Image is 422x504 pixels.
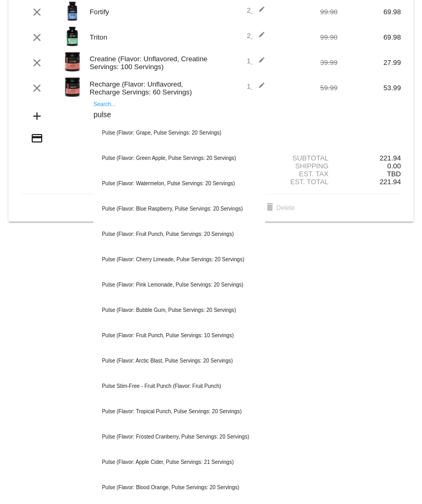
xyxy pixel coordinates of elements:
div: Fortify [85,8,211,16]
div: Pulse (Flavor: Apple Cider, Pulse Servings: 21 Servings) [93,450,265,475]
div: Est. Total [274,178,337,186]
div: Pulse (Flavor: Fruit Punch, Pulse Servings: 20 Servings) [93,222,265,247]
div: Pulse (Flavor: Green Apple, Pulse Servings: 20 Servings) [93,146,265,171]
span: 1 [247,57,265,65]
span: 0.00 [387,162,401,170]
mat-icon: clear [31,6,43,18]
div: Pulse (Flavor: Blood Orange, Pulse Servings: 20 Servings) [93,475,265,500]
input: Search... [93,111,265,119]
div: 53.99 [337,84,401,92]
img: Image-1-Carousel-Fortify-Transp.png [62,1,83,22]
span: 2 [247,32,265,40]
mat-icon: edit [252,82,265,94]
mat-icon: add [31,110,43,122]
mat-icon: credit_card [31,132,43,145]
div: 99.98 [274,33,337,41]
mat-icon: edit [252,31,265,44]
div: Pulse (Flavor: Cherry Limeade, Pulse Servings: 20 Servings) [93,247,265,272]
span: Delete [264,204,295,212]
mat-icon: edit [252,56,265,69]
div: 99.98 [274,8,337,16]
div: 59.99 [274,84,337,92]
div: Creatine (Flavor: Unflavored, Creatine Servings: 100 Servings) [85,55,211,71]
mat-icon: delete [264,202,276,214]
div: Pulse Stim-Free - Fruit Punch (Flavor: Fruit Punch) [93,374,265,399]
span: 2 [247,6,265,14]
span: TBD [387,170,401,178]
div: 69.98 [337,8,401,16]
div: Triton [85,33,211,41]
button: Delete [255,198,303,217]
div: Pulse (Flavor: Pink Lemonade, Pulse Servings: 20 Servings) [93,272,265,298]
div: Pulse (Flavor: Grape, Pulse Servings: 20 Servings) [93,120,265,146]
div: Pulse (Flavor: Watermelon, Pulse Servings: 20 Servings) [93,171,265,196]
div: 221.94 [337,154,401,162]
div: Pulse (Flavor: Bubble Gum, Pulse Servings: 20 Servings) [93,298,265,323]
div: 27.99 [337,59,401,66]
div: Pulse (Flavor: Fruit Punch, Pulse Servings: 10 Servings) [93,323,265,348]
div: Pulse (Flavor: Tropical Punch, Pulse Servings: 20 Servings) [93,399,265,424]
div: 69.98 [337,33,401,41]
div: Pulse (Flavor: Frosted Cranberry, Pulse Servings: 20 Servings) [93,424,265,450]
div: 39.99 [274,59,337,66]
img: Image-1-Carousel-Creatine-100S-1000x1000-1.png [62,51,83,72]
div: Pulse (Flavor: Arctic Blast, Pulse Servings: 20 Servings) [93,348,265,374]
mat-icon: clear [31,82,43,94]
img: Recharge-60S-bottle-Image-Carousel-Unflavored.png [62,77,83,98]
div: Recharge (Flavor: Unflavored, Recharge Servings: 60 Servings) [85,80,211,96]
div: Est. Tax [274,170,337,178]
mat-icon: clear [31,31,43,44]
div: Subtotal [274,154,337,162]
div: Pulse (Flavor: Blue Raspberry, Pulse Servings: 20 Servings) [93,196,265,222]
img: Image-1-Carousel-Triton-Transp.png [62,26,83,47]
span: 1 [247,82,265,90]
div: Shipping [274,162,337,170]
span: 221.94 [380,178,401,186]
mat-icon: clear [31,56,43,69]
mat-icon: edit [252,6,265,18]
